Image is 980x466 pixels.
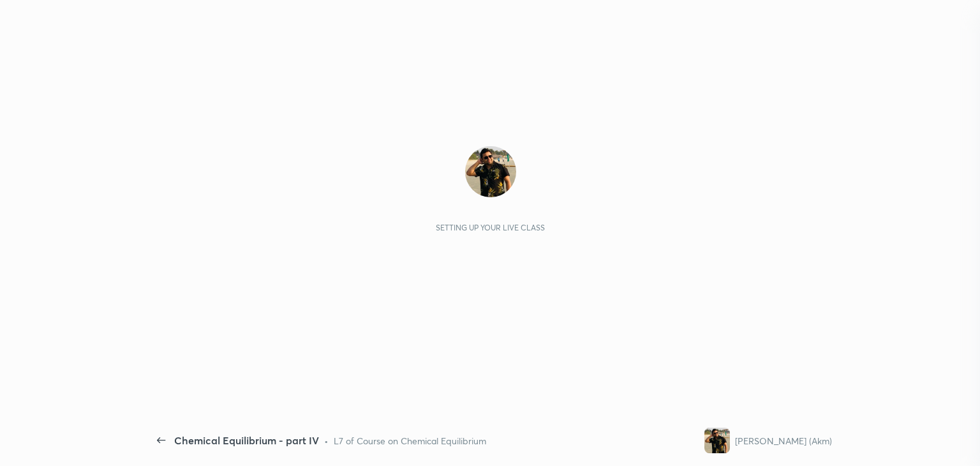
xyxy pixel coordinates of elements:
[334,434,486,447] div: L7 of Course on Chemical Equilibrium
[174,433,319,448] div: Chemical Equilibrium - part IV
[704,428,730,453] img: 972cef165c4e428681d13a87c9ec34ae.jpg
[436,223,545,232] div: Setting up your live class
[735,434,832,447] div: [PERSON_NAME] (Akm)
[324,434,329,447] div: •
[465,146,516,197] img: 972cef165c4e428681d13a87c9ec34ae.jpg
